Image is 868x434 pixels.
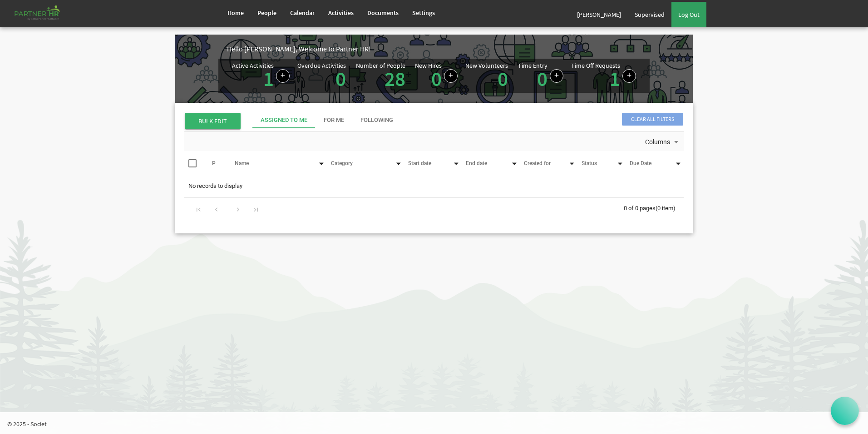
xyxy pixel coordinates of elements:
a: 0 [498,66,508,91]
div: Time Off Requests [571,62,620,69]
a: Log Out [671,2,706,27]
div: tab-header [252,112,752,128]
div: Go to previous page [210,202,222,215]
span: Supervised [635,10,665,19]
span: Created for [524,160,551,167]
span: End date [466,160,487,167]
span: Status [582,160,597,167]
div: Go to first page [192,202,205,215]
div: People hired in the last 7 days [415,62,458,89]
div: Assigned To Me [261,116,307,125]
div: Go to last page [250,202,262,215]
div: Number of active time off requests [571,62,636,89]
div: Active Activities [232,62,274,69]
div: Following [360,116,393,125]
span: Documents [367,9,399,17]
div: 0 of 0 pages (0 item) [624,198,684,217]
a: Add new person to Partner HR [444,69,458,83]
div: Columns [643,132,682,151]
span: People [257,9,276,17]
a: 0 [431,66,442,91]
a: [PERSON_NAME] [570,2,628,27]
div: Time Entry [518,62,547,69]
span: Activities [328,9,354,17]
a: 1 [610,66,620,91]
span: Clear all filters [622,113,683,126]
div: New Volunteers [465,62,508,69]
div: Activities assigned to you for which the Due Date is passed [297,62,348,89]
a: Supervised [628,2,671,27]
span: Due Date [630,160,651,167]
td: No records to display [184,177,684,195]
a: Create a new time off request [622,69,636,83]
div: Number of active Activities in Partner HR [232,62,290,89]
div: For Me [324,116,344,125]
span: Name [235,160,249,167]
p: © 2025 - Societ [7,419,868,429]
span: Category [331,160,353,167]
div: Volunteer hired in the last 7 days [465,62,510,89]
span: Settings [412,9,435,17]
a: Log hours [550,69,563,83]
div: Number of Time Entries [518,62,563,89]
span: BULK EDIT [185,113,241,129]
span: Start date [408,160,431,167]
button: Columns [643,136,682,148]
span: Calendar [290,9,315,17]
a: 0 [537,66,547,91]
a: 28 [385,66,405,91]
a: Create a new Activity [276,69,290,83]
span: Home [227,9,244,17]
span: Columns [644,136,671,148]
span: P [212,160,216,167]
span: (0 item) [656,205,676,212]
div: Overdue Activities [297,62,346,69]
span: 0 of 0 pages [624,205,656,212]
div: Number of People [356,62,405,69]
div: New Hires [415,62,442,69]
a: 1 [263,66,274,91]
div: Total number of active people in Partner HR [356,62,408,89]
a: 0 [335,66,346,91]
div: Go to next page [232,202,244,215]
div: Hello [PERSON_NAME], Welcome to Partner HR! [227,44,693,54]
